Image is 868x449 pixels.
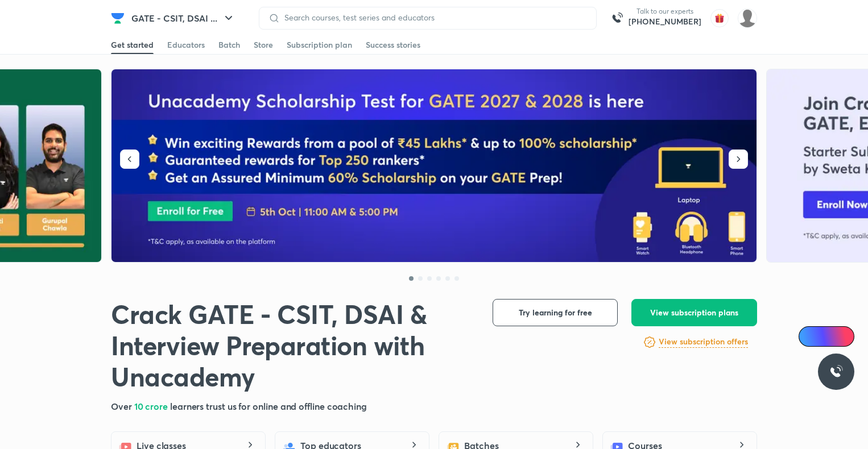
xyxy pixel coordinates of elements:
span: Ai Doubts [817,332,848,341]
h1: Crack GATE - CSIT, DSAI & Interview Preparation with Unacademy [111,299,474,393]
a: Ai Doubts [799,326,854,347]
img: Company Logo [111,11,125,25]
span: View subscription plans [650,307,738,318]
input: Search courses, test series and educators [280,13,587,22]
img: Icon [805,332,815,341]
h6: View subscription offers [659,336,748,348]
button: Try learning for free [493,299,618,326]
a: Get started [111,36,154,54]
div: Store [254,39,273,51]
img: Somya P [738,9,757,28]
span: Try learning for free [519,307,592,318]
span: learners trust us for online and offline coaching [170,400,367,412]
img: call-us [606,7,629,30]
img: ttu [829,365,843,379]
button: GATE - CSIT, DSAI ... [125,7,242,30]
div: Success stories [366,39,420,51]
a: View subscription offers [659,335,748,349]
a: Educators [167,36,205,54]
a: Batch [218,36,240,54]
img: avatar [710,9,729,27]
button: View subscription plans [631,299,757,326]
span: 10 crore [134,400,170,412]
a: Subscription plan [287,36,352,54]
a: Success stories [366,36,420,54]
div: Get started [111,39,154,51]
div: Educators [167,39,205,51]
div: Batch [218,39,240,51]
a: [PHONE_NUMBER] [629,16,701,27]
p: Talk to our experts [629,7,701,16]
a: Store [254,36,273,54]
div: Subscription plan [287,39,352,51]
span: Over [111,400,134,412]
